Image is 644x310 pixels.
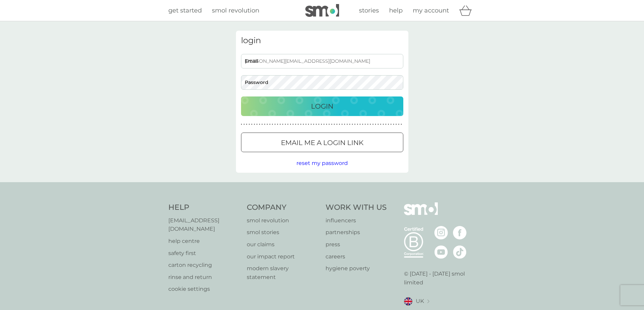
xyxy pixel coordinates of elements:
a: modern slavery statement [247,264,319,281]
h4: Work With Us [326,202,387,213]
span: my account [413,7,449,14]
p: ● [362,123,363,126]
h3: login [241,36,403,46]
div: basket [459,4,476,17]
p: ● [297,123,299,126]
p: ● [334,123,335,126]
p: ● [251,123,253,126]
p: ● [243,123,245,126]
img: select a new location [427,300,429,303]
p: ● [339,123,340,126]
a: help centre [168,237,240,246]
p: ● [331,123,332,126]
p: ● [370,123,371,126]
button: reset my password [296,159,348,168]
p: ● [305,123,307,126]
p: ● [300,123,302,126]
p: ● [310,123,312,126]
img: smol [305,4,339,17]
a: rinse and return [168,273,240,282]
p: ● [347,123,348,126]
p: ● [388,123,389,126]
span: UK [416,297,424,306]
a: our claims [247,240,319,249]
p: ● [390,123,392,126]
p: ● [269,123,270,126]
a: smol stories [247,228,319,237]
a: carton recycling [168,261,240,270]
p: ● [259,123,260,126]
p: ● [385,123,387,126]
p: ● [308,123,309,126]
p: ● [344,123,345,126]
p: ● [275,123,276,126]
p: ● [357,123,358,126]
span: get started [168,7,202,14]
img: UK flag [404,297,412,306]
p: ● [285,123,286,126]
p: ● [280,123,281,126]
p: ● [290,123,291,126]
span: stories [359,7,379,14]
a: hygiene poverty [326,264,387,273]
p: ● [359,123,361,126]
span: smol revolution [212,7,259,14]
a: get started [168,6,202,16]
a: my account [413,6,449,16]
p: ● [396,123,397,126]
p: ● [349,123,351,126]
span: help [389,7,403,14]
button: Email me a login link [241,133,403,152]
p: ● [264,123,265,126]
a: help [389,6,403,16]
p: ● [318,123,319,126]
img: visit the smol Youtube page [434,245,448,259]
p: influencers [326,216,387,225]
p: ● [262,123,263,126]
p: ● [341,123,343,126]
button: Login [241,96,403,116]
p: ● [272,123,273,126]
a: careers [326,252,387,261]
p: ● [367,123,368,126]
p: ● [295,123,296,126]
p: ● [324,123,325,126]
p: ● [277,123,278,126]
p: ● [380,123,381,126]
a: our impact report [247,252,319,261]
span: reset my password [296,160,348,166]
img: smol [404,202,438,225]
h4: Company [247,202,319,213]
p: ● [398,123,400,126]
a: cookie settings [168,285,240,293]
a: smol revolution [212,6,259,16]
img: visit the smol Instagram page [434,226,448,239]
p: ● [303,123,304,126]
p: partnerships [326,228,387,237]
a: safety first [168,249,240,258]
p: ● [292,123,294,126]
a: smol revolution [247,216,319,225]
p: ● [246,123,247,126]
p: Login [311,101,333,112]
p: ● [372,123,374,126]
p: ● [313,123,314,126]
p: ● [383,123,384,126]
p: ● [256,123,258,126]
a: [EMAIL_ADDRESS][DOMAIN_NAME] [168,216,240,233]
img: visit the smol Tiktok page [453,245,467,259]
p: ● [282,123,284,126]
p: ● [378,123,379,126]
